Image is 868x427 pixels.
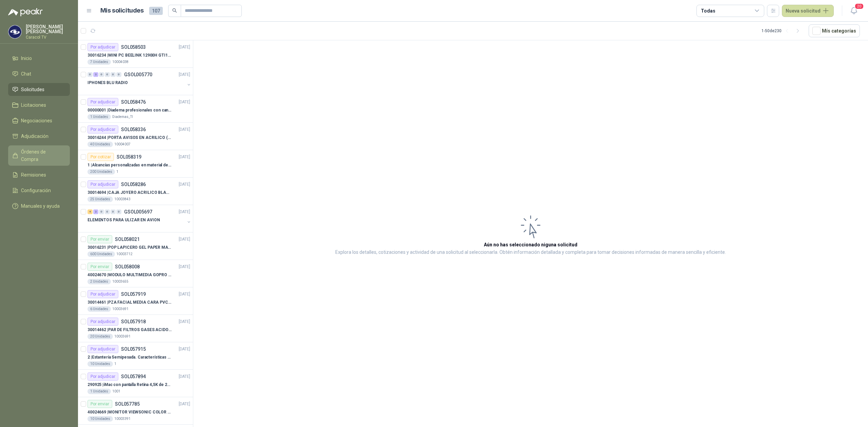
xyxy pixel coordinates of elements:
[179,126,190,133] p: [DATE]
[78,342,193,370] a: Por adjudicarSOL057915[DATE] 2 |Estantería Semipesada. Características en el adjunto10 Unidades1
[78,95,193,123] a: Por adjudicarSOL058476[DATE] 00000001 |Diadema profesionales con cancelación de ruido en micrófon...
[78,397,193,425] a: Por enviarSOL057785[DATE] 40024669 |MONITOR VIEWSONIC COLOR PRO VP2786-4K10 Unidades10003391
[179,236,190,243] p: [DATE]
[116,72,121,77] div: 0
[21,148,63,163] span: Órdenes de Compra
[21,70,31,78] span: Chat
[8,8,43,16] img: Logo peakr
[87,189,172,196] p: 30014694 | CAJA JOYERO ACRILICO BLANCO OPAL (En el adjunto mas detalle)
[179,154,190,160] p: [DATE]
[78,150,193,178] a: Por cotizarSOL058319[DATE] 1 |Alcancías personalizadas en material de cerámica (VER ADJUNTO)200 U...
[121,127,146,132] p: SOL058336
[179,209,190,215] p: [DATE]
[87,208,192,229] a: 4 2 0 0 0 0 GSOL005697[DATE] ELEMENTOS PARA ULIZAR EN AVION
[78,287,193,315] a: Por adjudicarSOL057919[DATE] 30014461 |PZA FACIAL MEDIA CARA PVC SERIE 6000 3M6 Unidades10003691
[78,40,193,68] a: Por adjudicarSOL058503[DATE] 30016234 |MINI PC BEELINK 12900H GTI12 I97 Unidades10004038
[87,209,93,214] div: 4
[26,35,70,39] p: Caracol TV
[172,8,177,13] span: search
[87,125,118,134] div: Por adjudicar
[93,209,98,214] div: 2
[21,55,32,62] span: Inicio
[87,197,113,202] div: 25 Unidades
[105,209,110,214] div: 0
[87,400,112,408] div: Por enviar
[78,178,193,205] a: Por adjudicarSOL058286[DATE] 30014694 |CAJA JOYERO ACRILICO BLANCO OPAL (En el adjunto mas detall...
[121,45,146,49] p: SOL058503
[179,264,190,270] p: [DATE]
[87,98,118,106] div: Por adjudicar
[114,142,131,147] p: 10004007
[179,181,190,188] p: [DATE]
[21,101,46,109] span: Licitaciones
[87,290,118,298] div: Por adjudicar
[21,133,48,140] span: Adjudicación
[87,263,112,271] div: Por enviar
[21,117,52,124] span: Negociaciones
[121,182,146,187] p: SOL058286
[21,202,60,210] span: Manuales y ayuda
[111,72,116,77] div: 0
[121,319,146,324] p: SOL057918
[117,155,141,159] p: SOL058319
[87,142,113,147] div: 40 Unidades
[8,184,70,197] a: Configuración
[179,373,190,380] p: [DATE]
[112,306,129,312] p: 10003691
[112,59,129,65] p: 10004038
[111,209,116,214] div: 0
[149,7,163,15] span: 107
[78,370,193,397] a: Por adjudicarSOL057894[DATE] 290925 |iMac con pantalla Retina 4,5K de 24 pulgadas M41 Unidades1001
[87,107,172,114] p: 00000001 | Diadema profesionales con cancelación de ruido en micrófono
[21,86,44,93] span: Solicitudes
[115,237,140,242] p: SOL058021
[484,241,577,248] h3: Aún no has seleccionado niguna solicitud
[87,361,113,367] div: 10 Unidades
[179,319,190,325] p: [DATE]
[87,80,128,86] p: IPHONES BLU RADIO
[78,232,193,260] a: Por enviarSOL058021[DATE] 30016231 |POP LAPICERO GEL PAPER MATE INKJOY 0.7 (Revisar el adjunto)60...
[124,72,152,77] p: GSOL005770
[8,168,70,181] a: Remisiones
[105,72,110,77] div: 0
[179,401,190,407] p: [DATE]
[87,327,172,333] p: 30014462 | PAR DE FILTROS GASES ACIDOS REF.2096 3M
[112,114,133,120] p: Diademas_TI
[87,409,172,415] p: 40024669 | MONITOR VIEWSONIC COLOR PRO VP2786-4K
[87,135,172,141] p: 30016244 | PORTA AVISOS EN ACRILICO (En el adjunto mas informacion)
[93,72,98,77] div: 2
[87,306,111,312] div: 6 Unidades
[112,279,129,284] p: 10003655
[87,114,111,120] div: 1 Unidades
[179,346,190,352] p: [DATE]
[8,145,70,166] a: Órdenes de Compra
[121,347,146,351] p: SOL057915
[87,180,118,188] div: Por adjudicar
[854,3,864,9] span: 20
[87,217,160,223] p: ELEMENTOS PARA ULIZAR EN AVION
[87,72,93,77] div: 0
[114,361,116,367] p: 1
[116,209,121,214] div: 0
[87,59,111,65] div: 7 Unidades
[8,67,70,80] a: Chat
[87,153,114,161] div: Por cotizar
[8,200,70,212] a: Manuales y ayuda
[8,114,70,127] a: Negociaciones
[121,292,146,297] p: SOL057919
[114,334,131,339] p: 10003691
[26,24,70,34] p: [PERSON_NAME] [PERSON_NAME]
[99,72,104,77] div: 0
[8,83,70,96] a: Solicitudes
[114,416,131,422] p: 10003391
[335,248,726,257] p: Explora los detalles, cotizaciones y actividad de una solicitud al seleccionarla. Obtén informaci...
[87,354,172,361] p: 2 | Estantería Semipesada. Características en el adjunto
[121,100,146,104] p: SOL058476
[87,251,115,257] div: 600 Unidades
[87,169,115,175] div: 200 Unidades
[21,187,51,194] span: Configuración
[78,260,193,287] a: Por enviarSOL058008[DATE] 40024670 |MODULO MULTIMEDIA GOPRO HERO 12 BLACK2 Unidades10003655
[8,52,70,65] a: Inicio
[114,197,131,202] p: 10003843
[115,264,140,269] p: SOL058008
